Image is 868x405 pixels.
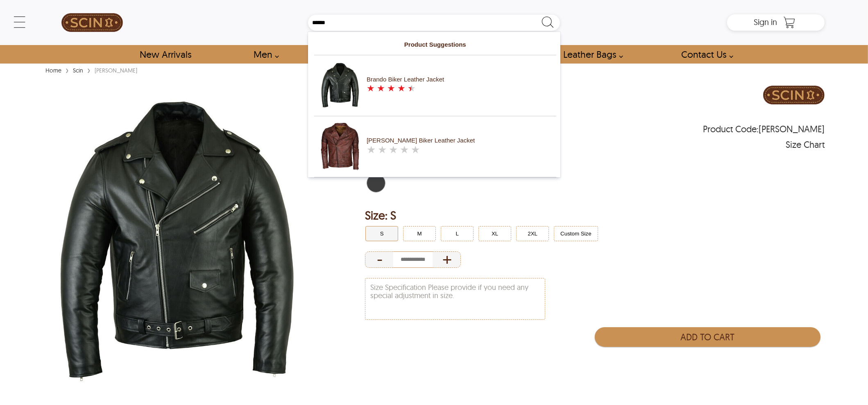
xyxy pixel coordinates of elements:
[387,85,395,95] label: 3 rating
[43,4,141,41] a: SCIN
[595,327,820,347] button: Add to Cart
[786,140,825,149] div: Size Chart
[595,351,820,373] iframe: PayPal
[314,55,552,116] a: Brando Biker Leather Jacket
[754,20,777,26] a: Sign in
[703,125,825,133] span: Product Code: BRANDO
[400,146,409,156] label: 4 rating
[377,85,385,95] label: 2 rating
[245,45,284,63] a: shop men's leather jackets
[554,45,628,63] a: Shop Leather Bags
[66,63,69,77] span: ›
[365,155,825,171] h2: Selected Color: by Black
[781,16,798,29] a: Shopping Cart
[367,137,475,144] div: [PERSON_NAME] Biker Leather Jacket
[754,17,777,27] span: Sign in
[403,226,436,241] button: Click to select M
[672,45,738,63] a: contact-us
[87,63,91,77] span: ›
[365,207,825,224] h2: Selected Filter by Size: S
[93,66,139,75] div: [PERSON_NAME]
[365,278,545,319] textarea: Size Specification Please provide if you need any special adjustment in size.
[365,251,393,268] div: Decrease Quantity of Item
[130,45,200,63] a: Shop New Arrivals
[441,226,474,241] button: Click to select L
[365,172,387,194] div: Black
[433,251,461,268] div: Increase Quantity of Item
[314,116,552,177] a: Sam Brando Biker Leather Jacket
[319,59,361,112] img: Brando Biker Leather Jacket
[408,85,416,95] label: 5 rating
[554,226,598,241] button: Click to select Custom Size
[389,146,398,156] label: 3 rating
[411,146,420,156] label: 5 rating
[763,77,825,115] a: Brand Logo PDP Image
[365,226,398,241] button: Click to select S
[378,146,387,156] label: 2 rating
[61,4,123,41] img: SCIN
[43,67,63,74] a: Home
[478,226,511,241] button: Click to select XL
[367,76,444,83] div: Brando Biker Leather Jacket
[314,38,556,55] li: Product Suggestions
[367,146,376,156] label: 1 rating
[397,85,406,95] label: 4 rating
[763,77,825,113] img: Brand Logo PDP Image
[367,85,375,95] label: 1 rating
[71,67,85,74] a: Scin
[319,120,361,173] img: Sam Brando Biker Leather Jacket
[516,226,549,241] button: Click to select 2XL
[316,39,554,54] label: Product Suggestions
